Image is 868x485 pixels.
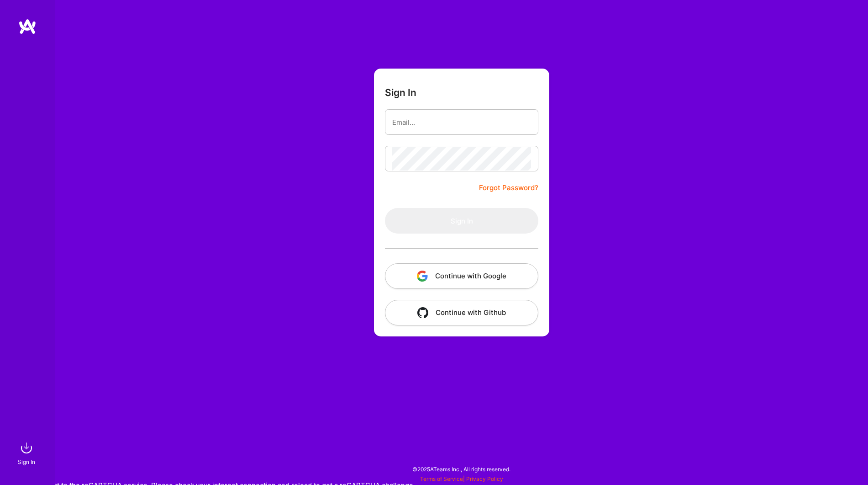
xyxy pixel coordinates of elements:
a: Privacy Policy [466,475,503,482]
div: Sign In [18,457,35,467]
a: Forgot Password? [479,182,538,193]
a: Terms of Service [420,475,463,482]
span: | [420,475,503,482]
img: logo [18,18,37,35]
input: Email... [392,111,531,134]
img: sign in [17,439,36,457]
img: icon [417,307,428,318]
button: Continue with Google [385,263,538,289]
img: icon [417,271,428,282]
button: Continue with Github [385,300,538,325]
h3: Sign In [385,87,416,98]
button: Sign In [385,208,538,234]
div: © 2025 ATeams Inc., All rights reserved. [55,458,868,480]
a: sign inSign In [19,439,36,467]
